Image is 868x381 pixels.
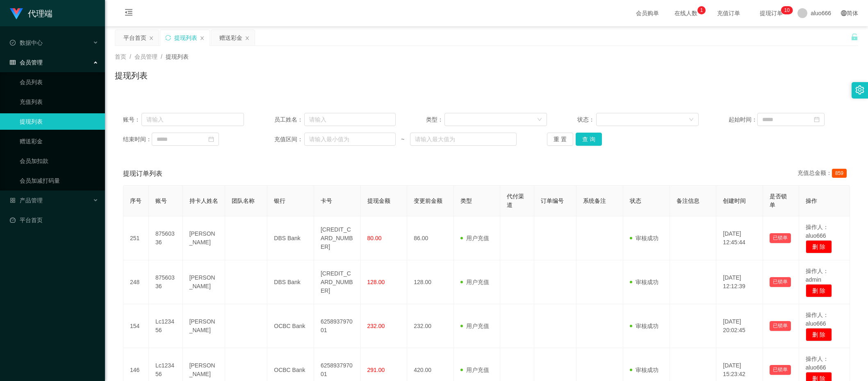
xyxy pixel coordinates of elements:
[460,197,472,204] span: 类型
[245,36,250,41] i: 图标: close
[10,60,16,65] i: 图标: table
[367,235,382,241] span: 80.00
[367,197,390,204] span: 提现金额
[367,367,385,373] span: 291.00
[630,279,658,285] span: 审核成功
[547,133,573,146] button: 重 置
[770,365,791,375] button: 已锁单
[507,193,524,208] span: 代付渠道
[155,197,167,204] span: 账号
[123,135,152,144] span: 结束时间：
[770,321,791,331] button: 已锁单
[630,367,658,373] span: 审核成功
[841,10,847,16] i: 图标: global
[189,197,218,204] span: 持卡人姓名
[123,115,141,124] span: 账号：
[10,10,52,16] a: 代理端
[20,74,98,90] a: 会员列表
[123,216,149,260] td: 251
[267,260,314,304] td: DBS Bank
[267,304,314,348] td: OCBC Bank
[806,284,832,297] button: 删 除
[697,6,706,14] sup: 1
[267,216,314,260] td: DBS Bank
[407,216,454,260] td: 86.00
[716,304,763,348] td: [DATE] 20:02:45
[149,304,183,348] td: Lc123456
[123,260,149,304] td: 248
[460,367,489,373] span: 用户充值
[115,0,143,27] i: 图标: menu-fold
[10,212,98,228] a: 图标: dashboard平台首页
[770,233,791,243] button: 已锁单
[689,117,694,123] i: 图标: down
[851,33,858,41] i: 图标: unlock
[304,113,395,126] input: 请输入
[426,115,445,124] span: 类型：
[716,216,763,260] td: [DATE] 12:45:44
[814,117,820,122] i: 图标: calendar
[583,197,606,204] span: 系统备注
[321,197,332,204] span: 卡号
[219,30,242,46] div: 赠送彩金
[10,40,16,46] i: 图标: check-circle-o
[716,260,763,304] td: [DATE] 12:12:39
[20,94,98,110] a: 充值列表
[770,277,791,287] button: 已锁单
[460,323,489,329] span: 用户充值
[407,304,454,348] td: 232.00
[806,197,817,204] span: 操作
[367,323,385,329] span: 232.00
[577,115,596,124] span: 状态：
[28,0,52,27] h1: 代理端
[165,35,171,41] i: 图标: sync
[460,235,489,241] span: 用户充值
[855,85,864,94] i: 图标: setting
[784,6,787,14] p: 1
[183,216,225,260] td: [PERSON_NAME]
[10,39,43,46] span: 数据中心
[20,113,98,130] a: 提现列表
[20,153,98,169] a: 会员加扣款
[832,169,847,178] span: 859
[123,169,162,179] span: 提现订单列表
[723,197,746,204] span: 创建时间
[174,30,197,46] div: 提现列表
[183,260,225,304] td: [PERSON_NAME]
[314,304,361,348] td: 625893797001
[149,36,154,41] i: 图标: close
[314,216,361,260] td: [CREDIT_CARD_NUMBER]
[115,53,126,60] span: 首页
[713,10,744,16] span: 充值订单
[367,279,385,285] span: 128.00
[130,53,131,60] span: /
[10,59,43,66] span: 会员管理
[10,8,23,20] img: logo.9652507e.png
[806,328,832,341] button: 删 除
[141,113,244,126] input: 请输入
[670,10,702,16] span: 在线人数
[407,260,454,304] td: 128.00
[756,10,787,16] span: 提现订单
[314,260,361,304] td: [CREDIT_CARD_NUMBER]
[797,169,850,179] div: 充值总金额：
[10,197,43,204] span: 产品管理
[123,304,149,348] td: 154
[208,136,214,142] i: 图标: calendar
[630,197,641,204] span: 状态
[304,133,395,146] input: 请输入最小值为
[274,135,304,144] span: 充值区间：
[770,193,787,208] span: 是否锁单
[274,197,285,204] span: 银行
[630,323,658,329] span: 审核成功
[576,133,602,146] button: 查 询
[410,133,517,146] input: 请输入最大值为
[20,172,98,189] a: 会员加减打码量
[460,279,489,285] span: 用户充值
[677,197,699,204] span: 备注信息
[123,30,146,46] div: 平台首页
[700,6,703,14] p: 1
[806,312,829,327] span: 操作人：aluo666
[161,53,162,60] span: /
[232,197,255,204] span: 团队名称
